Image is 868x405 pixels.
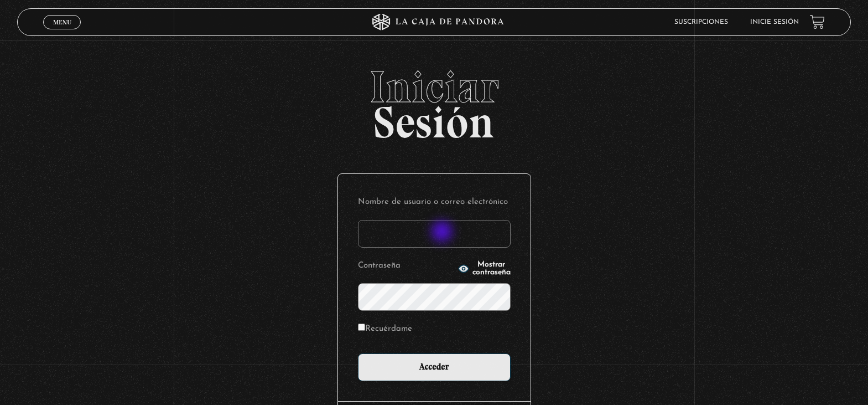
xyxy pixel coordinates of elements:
[53,19,71,25] span: Menu
[17,65,850,136] h2: Sesión
[674,19,728,25] a: Suscripciones
[17,65,850,109] span: Iniciar
[810,14,825,29] a: View your shopping cart
[458,261,511,276] button: Mostrar contraseña
[49,28,75,35] span: Cerrar
[358,353,511,381] input: Acceder
[358,324,365,331] input: Recuérdame
[358,321,412,338] label: Recuérdame
[358,194,511,211] label: Nombre de usuario o correo electrónico
[472,261,511,276] span: Mostrar contraseña
[358,258,455,275] label: Contraseña
[750,19,799,25] a: Inicie sesión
